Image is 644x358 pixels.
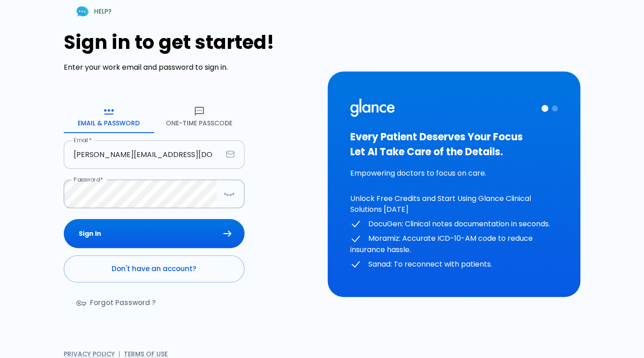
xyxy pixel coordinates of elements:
[64,31,317,53] h1: Sign in to get started!
[75,4,90,19] img: Chat Support
[64,140,222,169] input: dr.ahmed@clinic.com
[154,100,244,133] button: One-Time Passcode
[64,62,317,73] p: Enter your work email and password to sign in.
[64,290,170,316] a: Forgot Password ?
[74,136,92,144] label: Email
[350,193,558,215] p: Unlock Free Credits and Start Using Glance Clinical Solutions [DATE]
[350,168,558,179] p: Empowering doctors to focus on care.
[64,219,244,248] button: Sign In
[350,259,558,270] p: Sanad: To reconnect with patients.
[64,255,244,282] a: Don't have an account?
[350,129,558,159] h3: Every Patient Deserves Your Focus Let AI Take Care of the Details.
[64,100,154,133] button: Email & Password
[74,176,103,183] label: Password
[350,219,558,230] p: DocuGen: Clinical notes documentation in seconds.
[350,233,558,255] p: Moramiz: Accurate ICD-10-AM code to reduce insurance hassle.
